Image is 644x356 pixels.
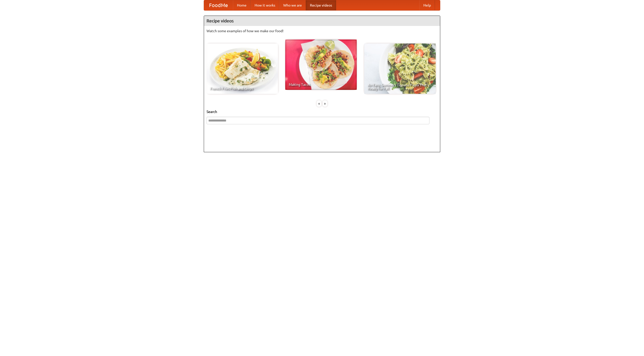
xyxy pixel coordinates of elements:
[207,109,437,114] h5: Search
[285,39,357,90] a: Making Tacos
[289,83,353,86] span: Making Tacos
[364,44,436,94] a: An Easy, Summery Tomato Pasta That's Ready for Fall
[368,83,432,90] span: An Easy, Summery Tomato Pasta That's Ready for Fall
[306,0,336,10] a: Recipe videos
[419,0,435,10] a: Help
[207,44,278,94] a: French Fries Fish and Chips
[233,0,251,10] a: Home
[204,16,440,26] h4: Recipe videos
[317,100,321,107] div: «
[251,0,279,10] a: How it works
[204,0,233,10] a: FoodMe
[323,100,327,107] div: »
[210,87,274,90] span: French Fries Fish and Chips
[279,0,306,10] a: Who we are
[207,28,437,33] p: Watch some examples of how we make our food!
